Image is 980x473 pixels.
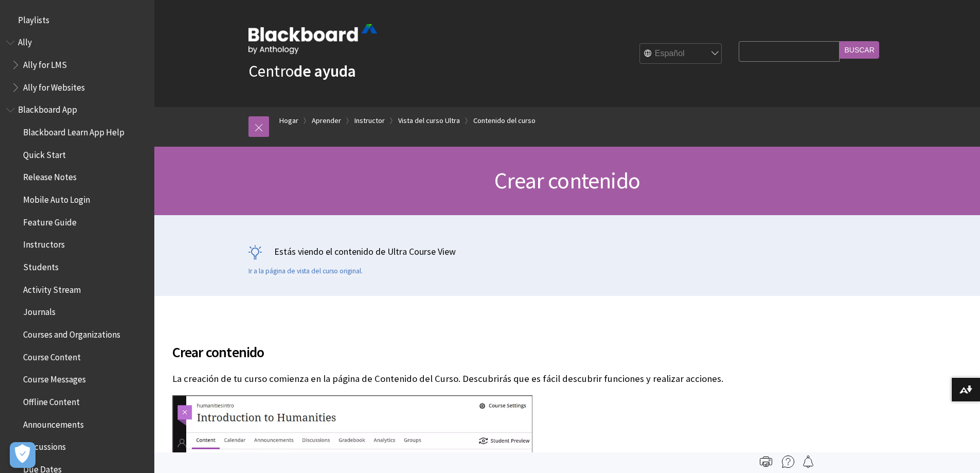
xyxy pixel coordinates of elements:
[23,326,120,340] span: Courses and Organizations
[802,456,814,468] img: Sigue esta página
[782,456,794,468] img: Más ayuda
[23,438,66,452] span: Discussions
[760,456,772,468] img: Imprimir
[248,61,294,81] font: Centro
[23,348,81,362] span: Course Content
[23,214,77,227] span: Feature Guide
[172,373,723,384] font: La creación de tu curso comienza en la página de Contenido del Curso. Descubrirás que es fácil de...
[294,61,356,81] font: de ayuda
[248,61,356,81] a: Centrode ayuda
[23,191,90,205] span: Mobile Auto Login
[640,44,722,64] select: Selector de idioma del sitio
[398,116,460,125] font: Vista del curso Ultra
[312,116,341,125] font: Aprender
[840,41,879,59] input: Buscar
[23,393,80,407] span: Offline Content
[6,11,148,29] nav: Esquema del libro para listas de reproducción
[23,79,85,93] span: Ally for Websites
[274,246,456,257] font: Estás viendo el contenido de Ultra Course View
[10,442,35,468] button: Abrir preferencias
[23,281,81,295] span: Activity Stream
[23,371,86,385] span: Course Messages
[398,114,460,127] a: Vista del curso Ultra
[172,343,264,361] font: Crear contenido
[23,416,84,430] span: Announcements
[473,114,536,127] a: Contenido del curso
[23,236,65,250] span: Instructors
[248,24,377,54] img: Pizarra de Antología
[279,114,298,127] a: Hogar
[473,116,536,125] font: Contenido del curso
[248,267,363,276] a: Ir a la página de vista del curso original.
[18,11,49,25] span: Playlists
[23,304,56,318] span: Journals
[23,146,66,160] span: Quick Start
[494,166,640,195] font: Crear contenido
[23,258,59,272] span: Students
[312,114,341,127] a: Aprender
[6,34,148,96] nav: Esquema del libro para Antología Ally Help
[23,56,67,70] span: Ally for LMS
[18,101,77,115] span: Blackboard App
[354,116,385,125] font: Instructor
[279,116,298,125] font: Hogar
[23,169,77,183] span: Release Notes
[354,114,385,127] a: Instructor
[23,124,124,137] span: Blackboard Learn App Help
[18,34,32,48] span: Ally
